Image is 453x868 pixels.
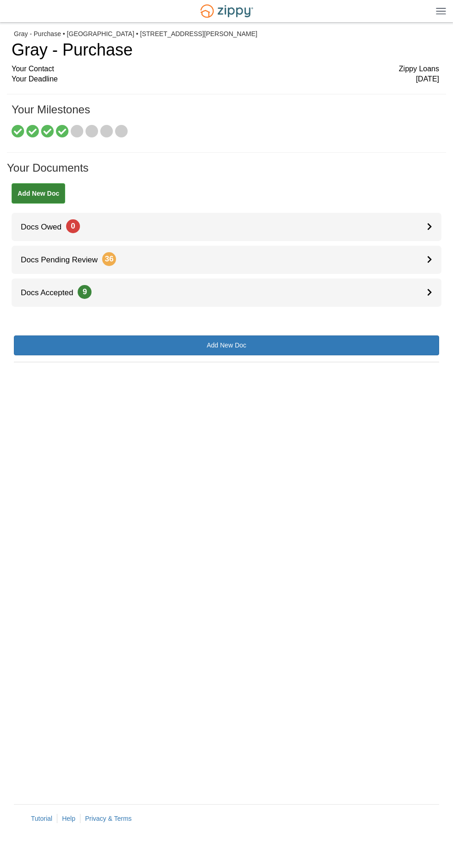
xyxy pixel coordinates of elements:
[31,815,52,822] a: Tutorial
[12,246,441,274] a: Docs Pending Review36
[102,252,116,266] span: 36
[14,335,439,355] a: Add New Doc
[12,104,439,125] h1: Your Milestones
[12,223,80,231] span: Docs Owed
[7,162,446,183] h1: Your Documents
[436,7,446,14] img: Mobile Dropdown Menu
[85,815,132,822] a: Privacy & Terms
[12,279,441,307] a: Docs Accepted9
[78,285,92,299] span: 9
[12,255,116,264] span: Docs Pending Review
[12,74,439,85] div: Your Deadline
[12,288,92,297] span: Docs Accepted
[416,74,439,85] span: [DATE]
[12,213,441,241] a: Docs Owed0
[14,30,439,38] div: Gray - Purchase • [GEOGRAPHIC_DATA] • [STREET_ADDRESS][PERSON_NAME]
[66,219,80,233] span: 0
[12,183,65,204] a: Add New Doc
[399,64,439,74] span: Zippy Loans
[12,64,439,74] div: Your Contact
[12,41,439,59] h1: Gray - Purchase
[62,815,75,822] a: Help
